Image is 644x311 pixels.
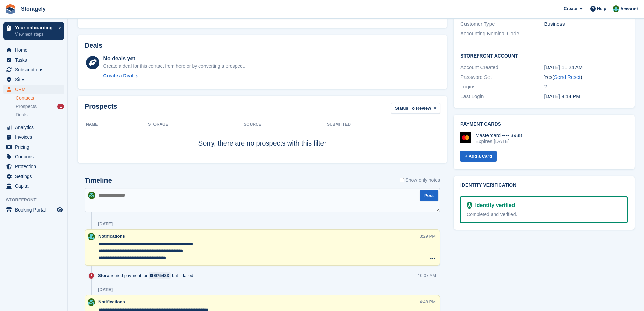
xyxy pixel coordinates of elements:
[15,85,55,94] span: CRM
[460,30,544,38] div: Accounting Nominal Code
[103,72,245,80] a: Create a Deal
[597,5,606,12] span: Help
[460,121,628,127] h2: Payment cards
[15,75,55,84] span: Sites
[3,162,64,171] a: menu
[98,272,109,279] span: Stora
[15,123,55,132] span: Analytics
[98,287,113,292] div: [DATE]
[98,221,113,227] div: [DATE]
[460,132,471,143] img: Mastercard Logo
[6,197,67,203] span: Storefront
[16,103,64,110] a: Prospects 1
[420,233,436,239] div: 3:29 PM
[15,31,55,37] p: View next steps
[15,132,55,142] span: Invoices
[564,5,577,12] span: Create
[3,85,64,94] a: menu
[410,105,431,112] span: To Review
[3,132,64,142] a: menu
[420,190,438,201] button: Post
[85,177,112,184] h2: Timeline
[16,103,37,110] span: Prospects
[467,202,472,209] img: Identity Verification Ready
[16,111,64,118] a: Deals
[460,73,544,81] div: Password Set
[475,132,522,138] div: Mastercard •••• 3938
[15,162,55,171] span: Protection
[57,104,64,109] div: 1
[15,181,55,191] span: Capital
[15,152,55,161] span: Coupons
[400,177,404,184] input: Show only notes
[148,119,244,130] th: Storage
[103,63,245,70] div: Create a deal for this contact from here or by converting a prospect.
[395,105,410,112] span: Status:
[418,272,436,279] div: 10:07 AM
[98,299,125,304] span: Notifications
[613,5,619,12] img: Notifications
[391,103,440,114] button: Status: To Review
[460,83,544,91] div: Logins
[552,74,582,80] span: ( )
[98,272,197,279] div: retried payment for but it failed
[15,205,55,215] span: Booking Portal
[154,272,169,279] div: 675483
[460,20,544,28] div: Customer Type
[3,205,64,215] a: menu
[475,138,522,145] div: Expires [DATE]
[103,72,133,80] div: Create a Deal
[420,298,436,305] div: 4:48 PM
[3,75,64,84] a: menu
[3,152,64,161] a: menu
[88,298,95,306] img: Notifications
[98,234,125,239] span: Notifications
[103,54,245,63] div: No deals yet
[3,55,64,65] a: menu
[244,119,327,130] th: Source
[460,183,628,188] h2: Identity verification
[3,142,64,152] a: menu
[198,139,327,147] span: Sorry, there are no prospects with this filter
[544,30,628,38] div: -
[85,119,148,130] th: Name
[3,181,64,191] a: menu
[88,192,95,199] img: Notifications
[3,123,64,132] a: menu
[544,73,628,81] div: Yes
[544,83,628,91] div: 2
[3,45,64,55] a: menu
[15,65,55,74] span: Subscriptions
[460,64,544,71] div: Account Created
[56,206,64,214] a: Preview store
[467,211,621,218] div: Completed and Verified.
[15,172,55,181] span: Settings
[327,119,440,130] th: Submitted
[3,65,64,74] a: menu
[544,64,628,71] div: [DATE] 11:24 AM
[472,201,515,209] div: Identity verified
[16,95,64,102] a: Contacts
[85,42,102,49] h2: Deals
[460,52,628,59] h2: Storefront Account
[544,20,628,28] div: Business
[15,55,55,65] span: Tasks
[3,22,64,40] a: Your onboarding View next steps
[554,74,580,80] a: Send Reset
[5,4,16,14] img: stora-icon-8386f47178a22dfd0bd8f6a31ec36ba5ce8667c1dd55bd0f319d3a0aa187defe.svg
[544,93,580,99] time: 2025-06-30 15:14:48 UTC
[620,6,638,13] span: Account
[16,112,28,118] span: Deals
[15,25,55,30] p: Your onboarding
[460,151,497,162] a: + Add a Card
[15,45,55,55] span: Home
[460,93,544,101] div: Last Login
[149,272,171,279] a: 675483
[18,3,48,15] a: Storagely
[88,233,95,240] img: Notifications
[15,142,55,152] span: Pricing
[85,103,117,115] h2: Prospects
[3,172,64,181] a: menu
[400,177,440,184] label: Show only notes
